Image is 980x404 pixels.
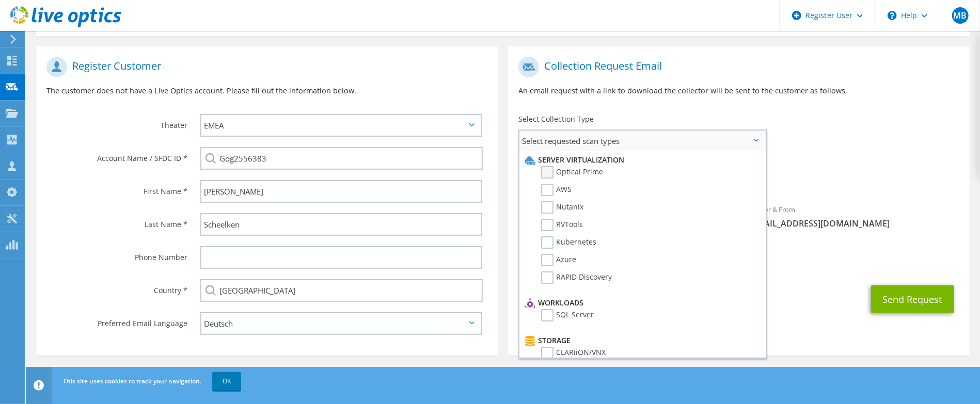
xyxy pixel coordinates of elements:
span: Select requested scan types [519,131,766,151]
label: Azure [541,254,576,266]
div: CC & Reply To [508,239,970,275]
label: Account Name / SFDC ID * [46,147,187,164]
label: Country * [46,279,187,296]
svg: \n [888,11,897,20]
label: Optical Prime [541,166,603,179]
li: Server Virtualization [522,154,761,166]
label: First Name * [46,180,187,197]
label: AWS [541,184,572,196]
div: Sender & From [739,199,970,234]
label: Nutanix [541,201,583,214]
span: MB [952,7,969,24]
label: Preferred Email Language [46,312,187,329]
label: Kubernetes [541,236,596,249]
label: RAPID Discovery [541,271,612,284]
p: The customer does not have a Live Optics account. Please fill out the information below. [46,85,487,96]
h1: Register Customer [46,57,482,77]
label: Theater [46,114,187,131]
div: To [508,199,739,234]
span: This site uses cookies to track your navigation. [63,377,201,385]
label: SQL Server [541,309,594,321]
p: An email request with a link to download the collector will be sent to the customer as follows. [518,85,959,96]
a: OK [212,372,241,391]
li: Workloads [522,297,761,309]
label: Phone Number [46,246,187,263]
h1: Collection Request Email [518,57,954,77]
button: Send Request [871,285,954,313]
span: [EMAIL_ADDRESS][DOMAIN_NAME] [749,218,959,229]
label: Select Collection Type [518,114,594,124]
label: Last Name * [46,213,187,230]
label: RVTools [541,219,583,231]
label: CLARiiON/VNX [541,347,606,359]
li: Storage [522,334,761,347]
div: Requested Collections [508,155,970,193]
